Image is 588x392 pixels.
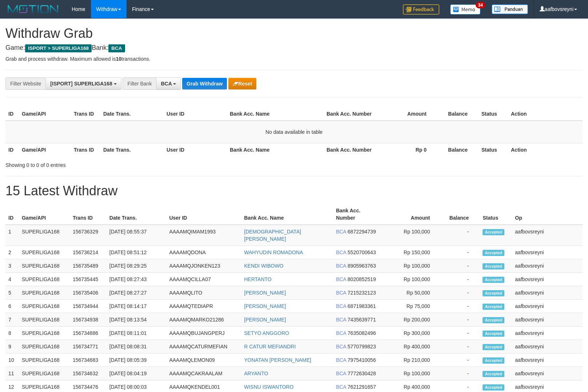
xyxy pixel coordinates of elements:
[166,286,241,300] td: AAAAMQLITO
[244,344,296,349] a: R CATUR MEFIANDRI
[333,204,383,225] th: Bank Acc. Number
[336,371,346,376] span: BCA
[156,77,181,90] button: BCA
[483,250,504,256] span: Accepted
[441,259,480,273] td: -
[161,81,172,87] span: BCA
[70,367,107,380] td: 156734632
[480,204,512,225] th: Status
[512,353,583,367] td: aafbovsreyni
[348,371,376,376] span: Copy 7772630428 to clipboard
[492,4,528,14] img: panduan.png
[244,330,289,336] a: SETYO ANGGORO
[244,317,286,323] a: [PERSON_NAME]
[107,204,167,225] th: Date Trans.
[5,107,19,121] th: ID
[227,107,324,121] th: Bank Acc. Name
[512,246,583,259] td: aafbovsreyni
[348,229,376,235] span: Copy 6872294739 to clipboard
[512,313,583,327] td: aafbovsreyni
[512,286,583,300] td: aafbovsreyni
[483,331,504,337] span: Accepted
[336,357,346,363] span: BCA
[5,55,583,63] p: Grab and process withdraw. Maximum allowed is transactions.
[244,229,301,242] a: [DEMOGRAPHIC_DATA][PERSON_NAME]
[479,107,508,121] th: Status
[19,313,70,327] td: SUPERLIGA168
[164,143,227,156] th: User ID
[441,204,480,225] th: Balance
[376,107,437,121] th: Amount
[512,273,583,286] td: aafbovsreyni
[166,327,241,340] td: AAAAMQBUJANGPERJ
[71,107,100,121] th: Trans ID
[70,273,107,286] td: 156735445
[166,259,241,273] td: AAAAMQJONKEN123
[324,143,376,156] th: Bank Acc. Number
[324,107,376,121] th: Bank Acc. Number
[166,353,241,367] td: AAAAMQLEMON09
[244,371,268,376] a: ARYANTO
[244,249,303,255] a: WAHYUDIN ROMADONA
[107,300,167,313] td: [DATE] 08:14:17
[5,286,19,300] td: 5
[70,259,107,273] td: 156735489
[441,327,480,340] td: -
[107,340,167,353] td: [DATE] 08:08:31
[166,340,241,353] td: AAAAMQCATURMEFIAN
[100,143,164,156] th: Date Trans.
[70,225,107,246] td: 156736329
[244,276,271,282] a: HERTANTO
[5,121,583,143] td: No data available in table
[19,225,70,246] td: SUPERLIGA168
[5,246,19,259] td: 2
[5,143,19,156] th: ID
[383,353,441,367] td: Rp 210,000
[5,340,19,353] td: 9
[244,357,311,363] a: YONATAN [PERSON_NAME]
[19,259,70,273] td: SUPERLIGA168
[164,107,227,121] th: User ID
[19,367,70,380] td: SUPERLIGA168
[336,263,346,269] span: BCA
[19,286,70,300] td: SUPERLIGA168
[107,225,167,246] td: [DATE] 08:55:37
[441,286,480,300] td: -
[348,317,376,323] span: Copy 7435639771 to clipboard
[508,143,583,156] th: Action
[19,204,70,225] th: Game/API
[5,4,61,15] img: MOTION_logo.png
[348,384,376,390] span: Copy 7621291657 to clipboard
[107,313,167,327] td: [DATE] 08:13:54
[244,263,283,269] a: KENDI WIBOWO
[512,340,583,353] td: aafbovsreyni
[5,353,19,367] td: 10
[383,300,441,313] td: Rp 75,000
[107,327,167,340] td: [DATE] 08:11:01
[50,81,112,87] span: [ISPORT] SUPERLIGA168
[5,184,583,198] h1: 15 Latest Withdraw
[166,225,241,246] td: AAAAMQIMAM1993
[108,44,125,52] span: BCA
[19,107,71,121] th: Game/API
[383,246,441,259] td: Rp 150,000
[227,143,324,156] th: Bank Acc. Name
[483,304,504,310] span: Accepted
[441,313,480,327] td: -
[383,327,441,340] td: Rp 300,000
[336,330,346,336] span: BCA
[483,229,504,235] span: Accepted
[348,344,376,349] span: Copy 5770799823 to clipboard
[70,286,107,300] td: 156735406
[336,249,346,255] span: BCA
[348,249,376,255] span: Copy 5520700643 to clipboard
[5,313,19,327] td: 7
[336,344,346,349] span: BCA
[166,246,241,259] td: AAAAMQDONA
[336,303,346,309] span: BCA
[5,77,45,90] div: Filter Website
[100,107,164,121] th: Date Trans.
[376,143,437,156] th: Rp 0
[107,353,167,367] td: [DATE] 08:05:39
[166,313,241,327] td: AAAAMQMARKO21286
